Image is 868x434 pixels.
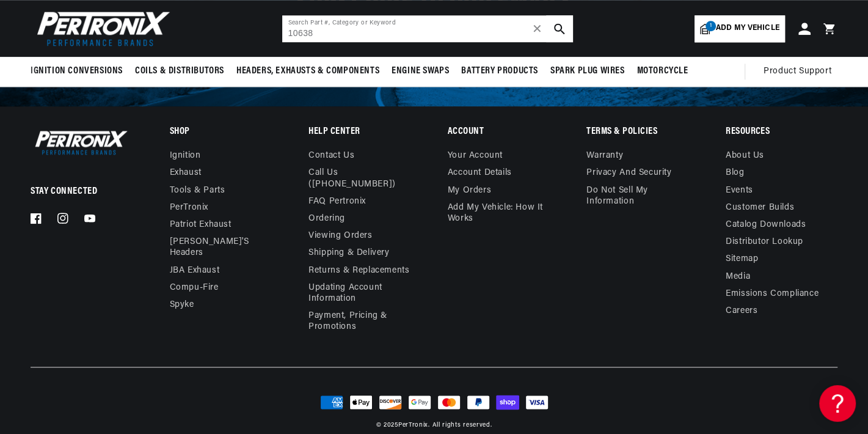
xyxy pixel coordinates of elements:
[630,57,694,86] summary: Motorcycle
[726,234,803,251] a: Distributor Lookup
[170,164,202,182] a: Exhaust
[170,182,225,199] a: Tools & Parts
[461,65,538,78] span: Battery Products
[764,57,837,86] summary: Product Support
[376,422,430,428] small: © 2025 .
[308,227,372,245] a: Viewing Orders
[726,216,806,234] a: Catalog Downloads
[726,182,753,199] a: Events
[31,7,171,50] img: Pertronix
[308,150,354,164] a: Contact us
[308,164,411,193] a: Call Us ([PHONE_NUMBER])
[392,65,449,78] span: Engine Swaps
[31,128,128,157] img: Pertronix
[586,182,698,210] a: Do not sell my information
[308,245,389,262] a: Shipping & Delivery
[308,210,345,227] a: Ordering
[170,150,201,164] a: Ignition
[170,279,219,296] a: Compu-Fire
[170,216,232,234] a: Patriot Exhaust
[448,182,491,199] a: My orders
[448,199,560,227] a: Add My Vehicle: How It Works
[308,262,409,279] a: Returns & Replacements
[230,57,385,86] summary: Headers, Exhausts & Components
[135,65,224,78] span: Coils & Distributors
[448,150,503,164] a: Your account
[726,164,744,182] a: Blog
[550,65,625,78] span: Spark Plug Wires
[170,199,208,216] a: PerTronix
[706,21,716,31] span: 1
[448,164,512,182] a: Account details
[31,65,123,78] span: Ignition Conversions
[31,185,130,198] p: Stay Connected
[636,65,688,78] span: Motorcycle
[170,234,272,262] a: [PERSON_NAME]'s Headers
[544,57,631,86] summary: Spark Plug Wires
[398,422,428,428] a: PerTronix
[31,57,129,86] summary: Ignition Conversions
[282,15,573,42] input: Search Part #, Category or Keyword
[308,279,411,307] a: Updating Account Information
[726,303,757,320] a: Careers
[236,65,379,78] span: Headers, Exhausts & Components
[308,193,366,210] a: FAQ Pertronix
[546,15,573,42] button: search button
[726,251,758,268] a: Sitemap
[716,23,779,34] span: Add my vehicle
[455,57,544,86] summary: Battery Products
[586,150,623,164] a: Warranty
[129,57,230,86] summary: Coils & Distributors
[726,268,750,285] a: Media
[586,164,671,182] a: Privacy and Security
[695,15,785,42] a: 1Add my vehicle
[432,422,492,428] small: All rights reserved.
[764,65,831,78] span: Product Support
[385,57,455,86] summary: Engine Swaps
[726,285,819,303] a: Emissions compliance
[170,262,220,279] a: JBA Exhaust
[726,199,794,216] a: Customer Builds
[308,307,420,336] a: Payment, Pricing & Promotions
[170,296,194,314] a: Spyke
[726,150,764,164] a: About Us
